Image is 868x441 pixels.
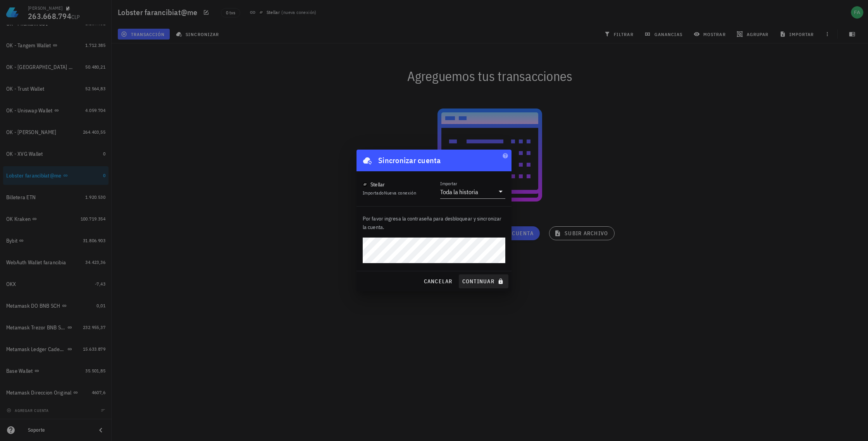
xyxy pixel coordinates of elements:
[423,278,452,285] span: cancelar
[384,190,417,196] span: Nueva conexión
[459,274,508,288] button: continuar
[363,182,367,187] img: xlm.svg
[363,190,416,196] span: Importado
[378,154,441,167] div: Sincronizar cuenta
[363,214,505,231] p: Por favor ingresa la contraseña para desbloquear y sincronizar la cuenta.
[462,278,505,285] span: continuar
[420,274,455,288] button: cancelar
[440,181,457,186] label: Importar
[370,181,385,188] div: Stellar
[440,188,478,196] div: Toda la historia
[440,185,505,198] div: ImportarToda la historia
